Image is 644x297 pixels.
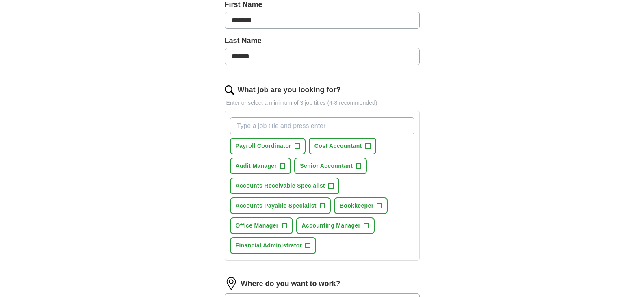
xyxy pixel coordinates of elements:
input: Type a job title and press enter [230,117,414,134]
button: Audit Manager [230,158,291,174]
span: Financial Administrator [236,241,302,250]
span: Bookkeeper [340,202,374,210]
img: search.png [225,85,234,95]
button: Office Manager [230,217,293,234]
label: What job are you looking for? [238,85,341,95]
button: Payroll Coordinator [230,138,306,154]
label: Where do you want to work? [241,278,340,289]
p: Enter or select a minimum of 3 job titles (4-8 recommended) [225,99,420,107]
button: Senior Accountant [294,158,367,174]
button: Accounts Receivable Specialist [230,178,340,194]
span: Accounts Receivable Specialist [236,182,325,190]
span: Accounting Manager [302,221,361,230]
img: location.png [225,277,238,290]
button: Bookkeeper [334,197,388,214]
button: Cost Accountant [309,138,376,154]
span: Audit Manager [236,162,277,170]
label: Last Name [225,35,420,46]
span: Senior Accountant [300,162,353,170]
button: Accounts Payable Specialist [230,197,331,214]
span: Cost Accountant [314,142,362,150]
button: Accounting Manager [296,217,375,234]
span: Payroll Coordinator [236,142,291,150]
button: Financial Administrator [230,237,317,254]
span: Office Manager [236,221,279,230]
span: Accounts Payable Specialist [236,202,317,210]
